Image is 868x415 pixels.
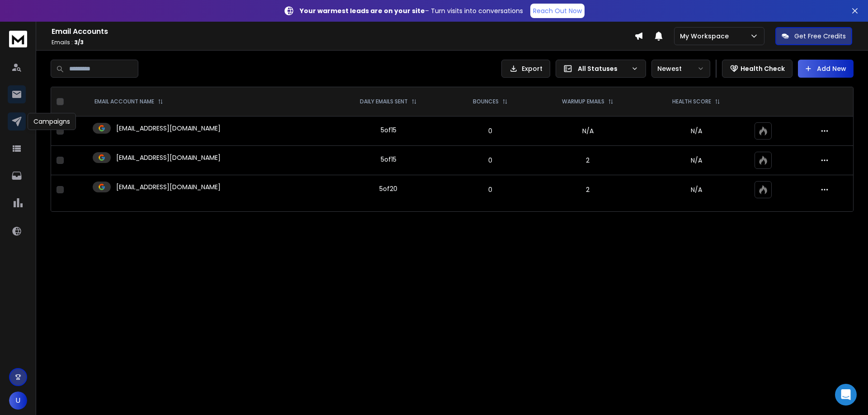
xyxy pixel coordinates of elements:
[651,60,710,78] button: Newest
[300,6,425,15] strong: Your warmest leads are on your site
[680,32,732,41] p: My Workspace
[532,117,644,146] td: N/A
[578,64,627,73] p: All Statuses
[722,60,793,78] button: Health Check
[672,98,711,105] p: HEALTH SCORE
[562,98,604,105] p: WARMUP EMAILS
[794,32,846,41] p: Get Free Credits
[649,185,744,194] p: N/A
[532,175,644,205] td: 2
[116,124,221,133] p: [EMAIL_ADDRESS][DOMAIN_NAME]
[381,126,396,135] div: 5 of 15
[835,384,857,406] div: Open Intercom Messenger
[52,26,634,37] h1: Email Accounts
[532,146,644,175] td: 2
[649,126,744,135] p: N/A
[9,392,27,410] button: U
[28,113,76,130] div: Campaigns
[381,155,396,164] div: 5 of 15
[454,156,527,165] p: 0
[649,156,744,165] p: N/A
[454,185,527,194] p: 0
[775,27,852,45] button: Get Free Credits
[501,60,550,78] button: Export
[379,184,397,193] div: 5 of 20
[116,153,221,162] p: [EMAIL_ADDRESS][DOMAIN_NAME]
[300,6,523,15] p: – Turn visits into conversations
[116,182,221,191] p: [EMAIL_ADDRESS][DOMAIN_NAME]
[533,6,582,15] p: Reach Out Now
[94,98,163,105] div: EMAIL ACCOUNT NAME
[798,60,854,78] button: Add New
[360,98,408,105] p: DAILY EMAILS SENT
[74,38,84,46] span: 3 / 3
[9,31,27,47] img: logo
[473,98,499,105] p: BOUNCES
[52,39,634,46] p: Emails :
[741,64,785,73] p: Health Check
[530,4,585,18] a: Reach Out Now
[454,126,527,135] p: 0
